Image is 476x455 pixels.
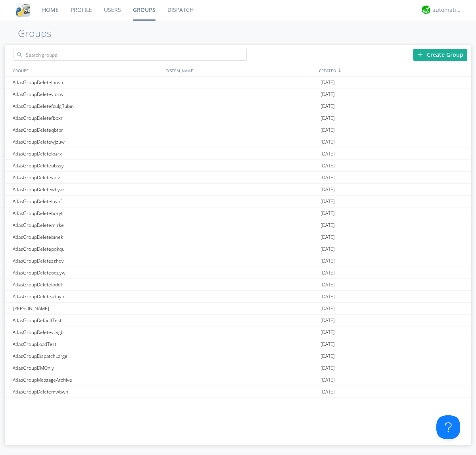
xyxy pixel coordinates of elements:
span: [DATE] [321,88,335,100]
div: GROUPS [11,65,161,76]
iframe: Toggle Customer Support [436,415,460,439]
span: [DATE] [321,124,335,136]
a: AtlasGroupDeletewhyaz[DATE] [5,184,471,196]
a: AtlasGroupDeletevcvgb[DATE] [5,326,471,338]
a: AtlasGroupDeletefculgRubin[DATE] [5,100,471,112]
span: [DATE] [321,231,335,243]
span: [DATE] [321,303,335,315]
span: [DATE] [321,267,335,279]
span: [DATE] [321,112,335,124]
div: AtlasGroupDeleteloyhf [11,196,163,207]
span: [DATE] [321,279,335,291]
div: AtlasGroupDeletewhyaz [11,184,163,195]
div: automation+atlas [432,6,462,14]
a: AtlasGroupDeleteloyhf[DATE] [5,196,471,207]
span: [DATE] [321,386,335,398]
div: AtlasGroupMessageArchive [11,374,163,386]
span: [DATE] [321,315,335,326]
a: AtlasGroupDeleteloddi[DATE] [5,279,471,291]
a: AtlasGroupDeletefbpxr[DATE] [5,112,471,124]
span: [DATE] [321,196,335,207]
span: [DATE] [321,350,335,362]
a: AtlasGroupDeleteqbtpr[DATE] [5,124,471,136]
div: SYSTEM_NAME [163,65,317,76]
span: [DATE] [321,100,335,112]
img: d2d01cd9b4174d08988066c6d424eccd [422,6,430,14]
a: [PERSON_NAME][DATE] [5,303,471,315]
span: [DATE] [321,77,335,88]
span: [DATE] [321,374,335,386]
a: AtlasGroupLoadTest[DATE] [5,338,471,350]
span: [DATE] [321,207,335,219]
span: [DATE] [321,184,335,196]
span: [DATE] [321,136,335,148]
div: AtlasGroupDeletewjzuw [11,136,163,148]
a: AtlasGroupDispatchLarge[DATE] [5,350,471,362]
div: [PERSON_NAME] [11,303,163,314]
div: AtlasGroupDeletefculgRubin [11,100,163,112]
a: AtlasGroupDeletebinek[DATE] [5,231,471,243]
a: AtlasGroupDMOnly[DATE] [5,362,471,374]
div: AtlasGroupDeleteqbtpr [11,124,163,136]
div: AtlasGroupDeletepqkqu [11,243,163,255]
div: AtlasGroupDeleteloddi [11,279,163,290]
div: AtlasGroupDeletelnnsn [11,77,163,88]
div: AtlasGroupDeletefbpxr [11,112,163,124]
a: AtlasGroupDefaultTest[DATE] [5,315,471,326]
div: AtlasGroupDeleteyiozw [11,88,163,100]
div: AtlasGroupDeletevofzt [11,172,163,183]
div: AtlasGroupDefaultTest [11,315,163,326]
span: [DATE] [321,291,335,303]
a: AtlasGroupDeletemwbwn[DATE] [5,386,471,398]
span: [DATE] [321,148,335,160]
a: AtlasGroupDeletewjzuw[DATE] [5,136,471,148]
div: AtlasGroupDeleteaduyn [11,291,163,302]
div: AtlasGroupDeleteubssy [11,160,163,171]
a: AtlasGroupDeleteyiozw[DATE] [5,88,471,100]
div: AtlasGroupDMOnly [11,362,163,374]
div: AtlasGroupDeleteloarx [11,148,163,159]
a: AtlasGroupDeleteoquyw[DATE] [5,267,471,279]
span: [DATE] [321,362,335,374]
a: [PERSON_NAME][DATE] [5,398,471,410]
a: AtlasGroupDeleteaduyn[DATE] [5,291,471,303]
a: AtlasGroupDeletemlrke[DATE] [5,219,471,231]
div: AtlasGroupDeleteoquyw [11,267,163,278]
div: AtlasGroupDeletezzhov [11,255,163,267]
a: AtlasGroupDeletevofzt[DATE] [5,172,471,184]
div: AtlasGroupDeleteboryt [11,207,163,219]
div: [PERSON_NAME] [11,398,163,409]
div: AtlasGroupDeletebinek [11,231,163,243]
span: [DATE] [321,255,335,267]
span: [DATE] [321,219,335,231]
span: [DATE] [321,172,335,184]
div: Create Group [413,49,467,61]
span: [DATE] [321,338,335,350]
img: plus.svg [417,52,423,57]
a: AtlasGroupDeletepqkqu[DATE] [5,243,471,255]
a: AtlasGroupDeleteubssy[DATE] [5,160,471,172]
span: [DATE] [321,160,335,172]
a: AtlasGroupDeletelnnsn[DATE] [5,77,471,88]
div: CREATED [317,65,471,76]
div: AtlasGroupDeletemlrke [11,219,163,231]
span: [DATE] [321,326,335,338]
div: AtlasGroupDeletemwbwn [11,386,163,397]
img: cddb5a64eb264b2086981ab96f4c1ba7 [16,3,30,17]
div: AtlasGroupDispatchLarge [11,350,163,362]
span: [DATE] [321,398,335,410]
a: AtlasGroupDeletezzhov[DATE] [5,255,471,267]
input: Search groups [13,49,247,61]
div: AtlasGroupLoadTest [11,338,163,350]
a: AtlasGroupDeleteloarx[DATE] [5,148,471,160]
a: AtlasGroupMessageArchive[DATE] [5,374,471,386]
span: [DATE] [321,243,335,255]
a: AtlasGroupDeleteboryt[DATE] [5,207,471,219]
div: AtlasGroupDeletevcvgb [11,326,163,338]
